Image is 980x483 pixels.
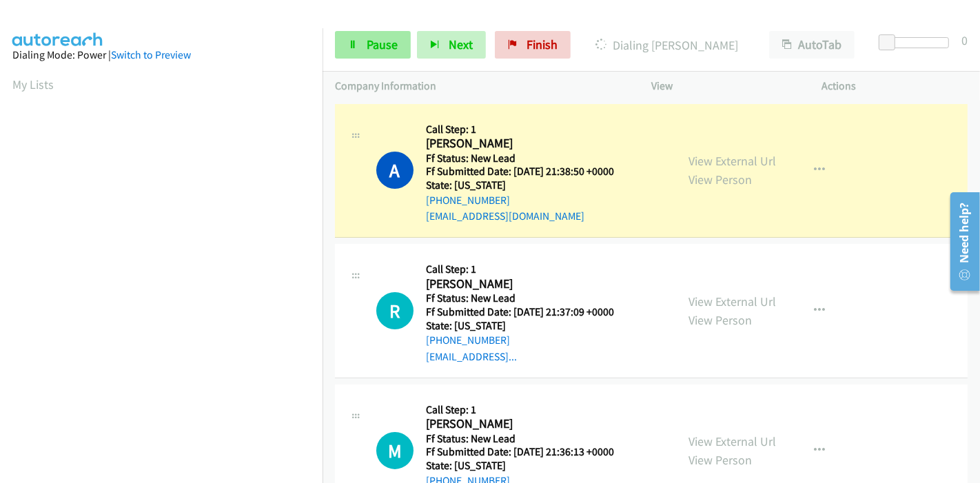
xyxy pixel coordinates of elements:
[426,209,584,223] a: [EMAIL_ADDRESS][DOMAIN_NAME]
[376,152,414,189] h1: A
[426,194,510,207] a: [PHONE_NUMBER]
[111,48,191,61] a: Switch to Preview
[651,78,797,94] p: View
[426,319,631,333] h5: State: [US_STATE]
[688,433,776,449] a: View External Url
[426,403,631,417] h5: Call Step: 1
[12,47,310,63] div: Dialing Mode: Power |
[589,36,744,54] p: Dialing [PERSON_NAME]
[688,172,752,187] a: View Person
[527,37,558,52] span: Finish
[426,416,631,432] h2: [PERSON_NAME]
[886,37,949,48] div: Delay between calls (in seconds)
[426,432,631,446] h5: Ff Status: New Lead
[376,432,414,469] h1: M
[426,333,510,347] a: [PHONE_NUMBER]
[376,292,414,329] div: The call is yet to be attempted
[495,31,571,59] a: Finish
[426,178,631,192] h5: State: [US_STATE]
[688,452,752,468] a: View Person
[426,152,631,165] h5: Ff Status: New Lead
[688,294,776,309] a: View External Url
[426,291,631,305] h5: Ff Status: New Lead
[449,37,473,52] span: Next
[426,165,631,178] h5: Ff Submitted Date: [DATE] 21:38:50 +0000
[426,276,631,292] h2: [PERSON_NAME]
[426,459,631,473] h5: State: [US_STATE]
[335,31,411,59] a: Pause
[426,136,631,152] h2: [PERSON_NAME]
[941,187,980,296] iframe: Resource Center
[426,350,517,363] a: [EMAIL_ADDRESS]...
[417,31,486,59] button: Next
[12,76,54,92] a: My Lists
[426,445,631,459] h5: Ff Submitted Date: [DATE] 21:36:13 +0000
[769,31,855,59] button: AutoTab
[426,123,631,136] h5: Call Step: 1
[822,78,968,94] p: Actions
[961,31,968,50] div: 0
[376,292,414,329] h1: R
[688,312,752,328] a: View Person
[335,78,626,94] p: Company Information
[367,37,398,52] span: Pause
[426,305,631,319] h5: Ff Submitted Date: [DATE] 21:37:09 +0000
[688,153,776,169] a: View External Url
[426,263,631,276] h5: Call Step: 1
